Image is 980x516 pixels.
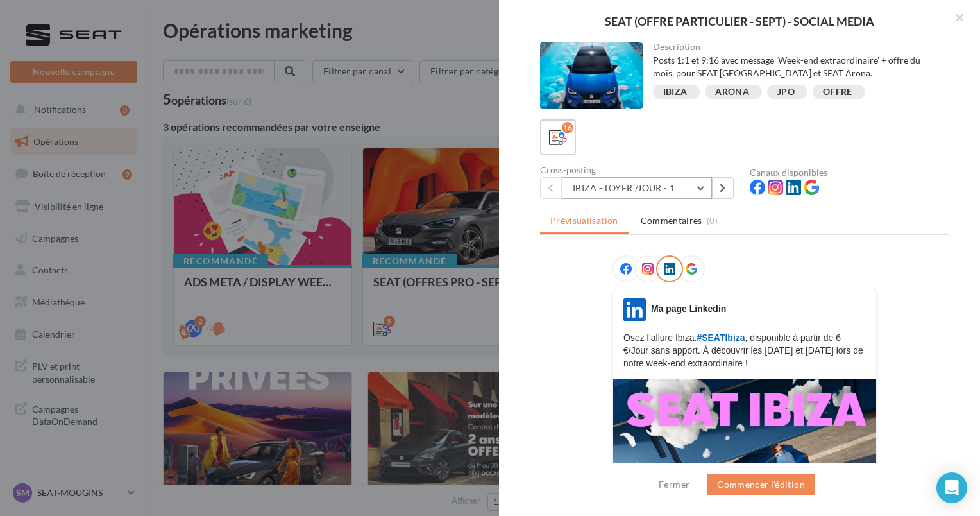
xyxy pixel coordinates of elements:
[562,177,712,199] button: IBIZA - LOYER /JOUR - 1
[651,302,726,315] div: Ma page Linkedin
[697,332,745,343] span: #SEATIbiza
[750,168,949,177] div: Canaux disponibles
[663,87,688,97] div: IBIZA
[707,216,718,226] span: (0)
[653,42,940,51] div: Description
[777,87,795,97] div: JPO
[715,87,749,97] div: ARONA
[540,166,739,175] div: Cross-posting
[641,214,702,227] span: Commentaires
[654,477,695,492] button: Fermer
[653,54,940,80] div: Posts 1:1 et 9:16 avec message 'Week-end extraordinaire' + offre du mois, pour SEAT [GEOGRAPHIC_D...
[623,331,866,370] p: Osez l’allure Ibiza. , disponible à partir de 6 €/Jour sans apport. À découvrir les [DATE] et [DA...
[936,472,967,503] div: Open Intercom Messenger
[520,15,959,27] div: SEAT (OFFRE PARTICULIER - SEPT) - SOCIAL MEDIA
[562,122,573,133] div: 16
[823,87,852,97] div: OFFRE
[707,474,815,495] button: Commencer l'édition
